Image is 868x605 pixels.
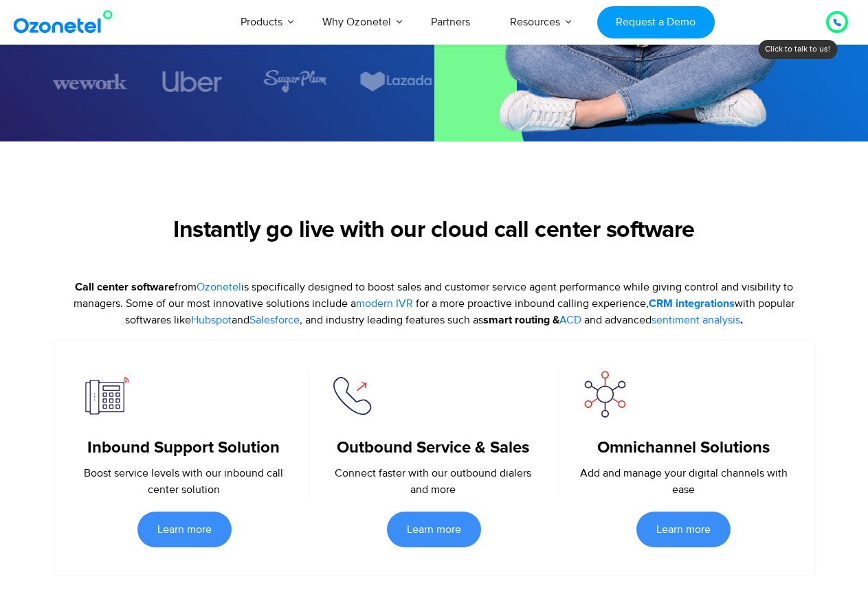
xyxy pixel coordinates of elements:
span: Learn more [157,524,212,535]
h2: Instantly go live with our cloud call center software [53,217,816,244]
a: Request a Demo [597,6,715,38]
strong: smart routing & [483,315,584,326]
div: 4 / 7 [155,71,230,92]
a: ACD [559,312,581,328]
p: Add and manage your digital channels with ease [579,465,788,498]
strong: Call center software [75,282,175,293]
a: sentiment analysis [652,312,740,328]
span: Learn more [407,524,461,535]
a: CRM integrations [649,295,735,312]
a: Ozonetel [197,279,241,295]
strong: CRM integrations [649,298,735,309]
h5: Omnichannel Solutions [579,438,788,458]
p: Connect faster with our outbound dialers and more [330,465,537,498]
a: modern IVR [356,295,413,312]
p: from is specifically designed to boost sales and customer service agent performance while giving ... [53,279,816,328]
a: Learn more [137,512,232,547]
h5: Outbound Service & Sales [330,438,537,458]
div: 6 / 7 [359,69,434,93]
img: sugarplum [262,69,326,93]
h5: Inbound Support Solution [80,438,287,458]
div: 3 / 7 [53,69,128,93]
img: uber [162,71,222,92]
img: wework [53,69,128,93]
a: Learn more [636,512,731,547]
a: Hubspot [191,312,232,328]
a: Learn more [387,512,481,547]
span: Learn more [656,524,711,535]
img: inboud support [80,368,132,420]
div: 5 / 7 [257,69,332,93]
div: Image Carousel [53,69,434,93]
a: Salesforce [249,312,300,328]
img: Lazada [359,69,434,93]
img: omnichannel interaction [579,368,631,420]
p: Boost service levels with our inbound call center solution [80,465,287,498]
strong: . [652,315,743,326]
img: outbound service sale [330,368,381,420]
